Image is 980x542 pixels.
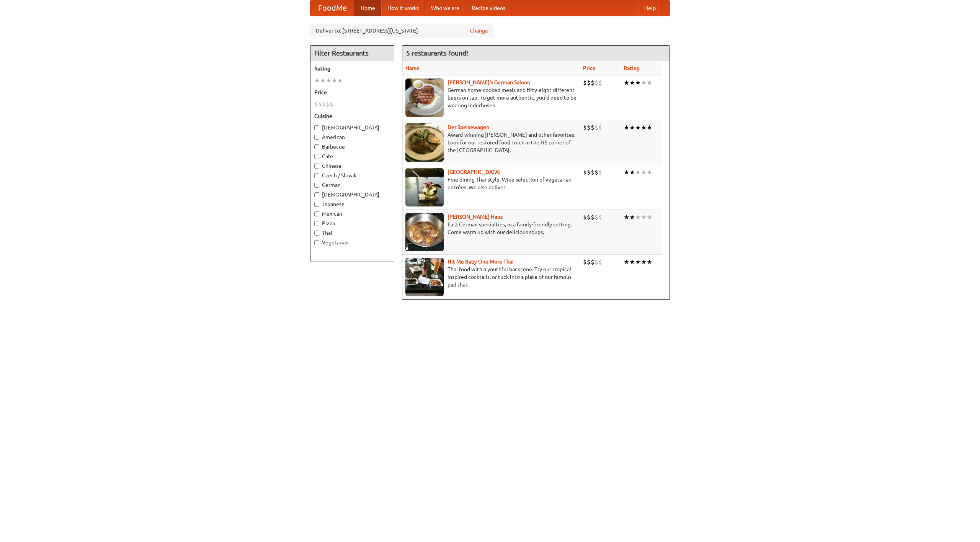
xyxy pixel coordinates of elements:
a: Home [354,0,381,16]
a: [GEOGRAPHIC_DATA] [448,169,500,175]
li: $ [595,123,598,132]
label: American [314,133,390,141]
li: ★ [641,123,647,132]
li: ★ [635,79,641,87]
div: Deliver to: [STREET_ADDRESS][US_STATE] [310,24,494,38]
li: $ [587,123,591,132]
b: [PERSON_NAME] Haus [448,214,503,220]
img: speisewagen.jpg [405,123,444,162]
li: ★ [629,123,635,132]
ng-pluralize: 5 restaurants found! [406,49,468,57]
li: ★ [647,123,652,132]
li: ★ [647,213,652,221]
li: $ [595,213,598,221]
li: $ [318,100,322,108]
li: $ [598,258,602,266]
li: ★ [647,258,652,266]
li: ★ [635,168,641,177]
li: $ [598,123,602,132]
label: Pizza [314,219,390,227]
li: $ [598,79,602,87]
label: [DEMOGRAPHIC_DATA] [314,124,390,131]
li: ★ [647,79,652,87]
li: ★ [624,79,629,87]
li: $ [595,258,598,266]
li: ★ [641,168,647,177]
li: ★ [326,76,332,85]
li: ★ [635,213,641,221]
li: $ [583,213,587,221]
input: Vegetarian [314,240,319,245]
li: $ [583,123,587,132]
a: Hit Me Baby One More Thai [448,259,514,265]
input: Chinese [314,164,319,169]
li: $ [598,213,602,221]
label: Mexican [314,210,390,218]
input: Czech / Slovak [314,173,319,178]
input: Barbecue [314,144,319,149]
img: satay.jpg [405,168,444,206]
p: Thai food with a youthful bar scene. Try our tropical inspired cocktails, or tuck into a plate of... [405,265,577,288]
li: ★ [629,258,635,266]
li: $ [587,213,591,221]
li: $ [595,168,598,177]
li: ★ [641,258,647,266]
label: German [314,181,390,189]
p: German home-cooked meals and fifty-eight different beers on tap. To get more authentic, you'd nee... [405,86,577,109]
label: Thai [314,229,390,237]
a: How it works [381,0,425,16]
input: Thai [314,231,319,236]
li: ★ [332,76,337,85]
li: ★ [314,76,320,85]
li: $ [591,79,595,87]
a: Price [583,65,596,71]
li: ★ [629,79,635,87]
li: ★ [320,76,326,85]
li: $ [583,79,587,87]
li: $ [587,258,591,266]
img: babythai.jpg [405,258,444,296]
a: [PERSON_NAME]'s German Saloon [448,79,530,85]
li: ★ [629,168,635,177]
li: $ [314,100,318,108]
h4: Filter Restaurants [310,46,394,61]
li: $ [591,123,595,132]
li: ★ [647,168,652,177]
a: Who we are [425,0,465,16]
label: Chinese [314,162,390,170]
a: Rating [624,65,640,71]
li: ★ [629,213,635,221]
input: Pizza [314,221,319,226]
li: ★ [641,79,647,87]
li: $ [322,100,326,108]
li: $ [583,258,587,266]
b: Der Speisewagen [448,124,489,130]
li: ★ [641,213,647,221]
li: $ [591,213,595,221]
img: kohlhaus.jpg [405,213,444,251]
input: American [314,135,319,140]
li: $ [326,100,330,108]
a: Change [470,27,488,34]
a: Name [405,65,420,71]
input: German [314,183,319,188]
a: Help [638,0,662,16]
li: ★ [635,258,641,266]
li: $ [598,168,602,177]
h5: Price [314,88,390,96]
li: $ [595,79,598,87]
label: [DEMOGRAPHIC_DATA] [314,191,390,198]
a: Recipe videos [465,0,511,16]
li: $ [587,168,591,177]
li: ★ [624,258,629,266]
li: $ [591,168,595,177]
li: ★ [635,123,641,132]
p: Fine dining Thai-style. Wide selection of vegetarian entrées. We also deliver. [405,176,577,191]
h5: Rating [314,65,390,72]
label: Barbecue [314,143,390,151]
li: ★ [337,76,343,85]
input: [DEMOGRAPHIC_DATA] [314,192,319,197]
